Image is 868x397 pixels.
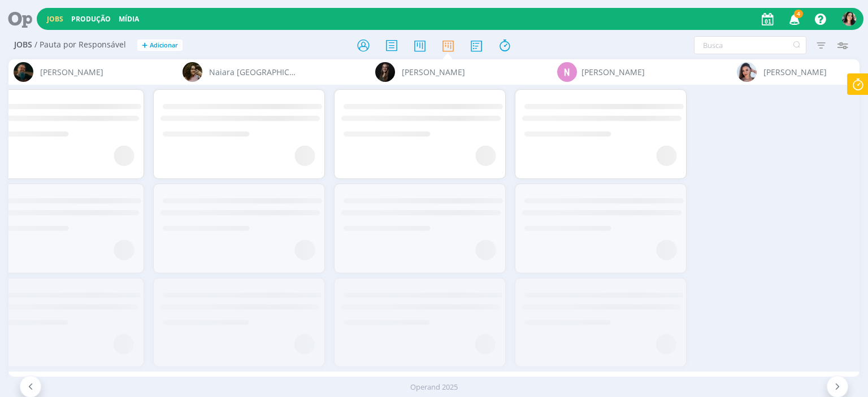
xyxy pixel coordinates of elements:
[557,62,577,82] div: N
[137,40,183,51] button: +Adicionar
[14,62,33,82] img: M
[34,40,126,50] span: / Pauta por Responsável
[68,15,114,24] button: Produção
[119,14,139,24] a: Mídia
[115,15,142,24] button: Mídia
[209,66,296,78] span: Naiara [GEOGRAPHIC_DATA]
[841,9,857,29] button: T
[782,9,805,29] button: 4
[842,12,856,26] img: T
[142,40,147,51] span: +
[47,14,63,24] a: Jobs
[14,40,32,50] span: Jobs
[150,42,178,49] span: Adicionar
[71,14,111,24] a: Produção
[763,66,827,78] span: [PERSON_NAME]
[375,62,395,82] img: N
[581,66,645,78] span: [PERSON_NAME]
[794,10,803,18] span: 4
[737,62,757,82] img: N
[44,15,67,24] button: Jobs
[694,36,806,54] input: Busca
[40,66,103,78] span: [PERSON_NAME]
[183,62,202,82] img: N
[402,66,465,78] span: [PERSON_NAME]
